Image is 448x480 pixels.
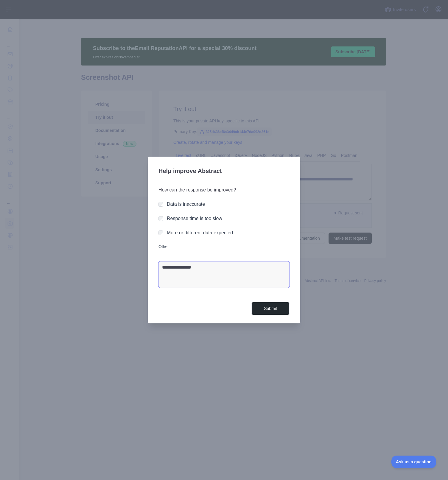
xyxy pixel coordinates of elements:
[391,456,436,468] iframe: Toggle Customer Support
[167,202,205,207] label: Data is inaccurate
[158,186,290,194] h3: How can the response be improved?
[167,216,222,221] label: Response time is too slow
[251,302,290,315] button: Submit
[158,164,290,179] h3: Help improve Abstract
[158,244,290,250] label: Other
[167,230,233,235] label: More or different data expected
